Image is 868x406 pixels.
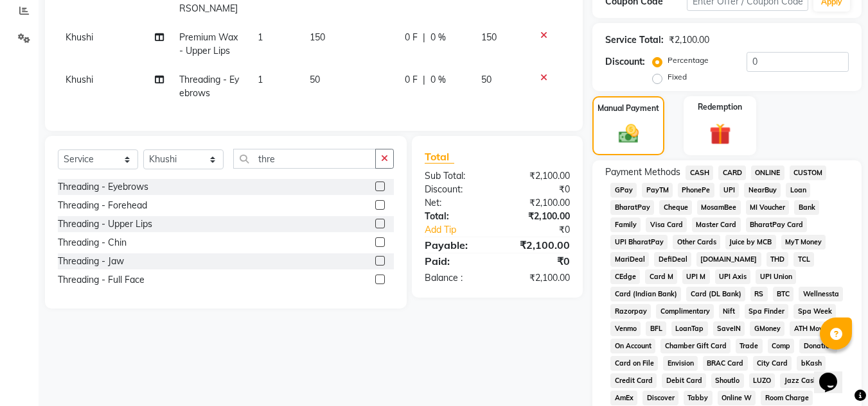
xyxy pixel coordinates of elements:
span: Complimentary [656,304,714,319]
span: Room Charge [761,391,813,405]
span: GPay [610,183,637,198]
span: BFL [646,321,666,336]
span: On Account [610,339,655,353]
span: CASH [686,165,713,180]
span: Spa Finder [745,304,789,319]
span: Total [425,150,454,164]
a: Add Tip [415,223,511,237]
span: Trade [736,339,763,353]
span: SaveIN [713,321,745,336]
div: Threading - Eyebrows [58,180,148,194]
span: PayTM [642,183,673,198]
span: UPI M [682,269,710,284]
span: UPI Union [756,269,796,284]
label: Percentage [668,55,709,66]
span: Visa Card [646,217,687,232]
div: Threading - Jaw [58,255,124,268]
span: THD [766,252,789,267]
div: Discount: [415,183,497,196]
span: GMoney [750,321,784,336]
span: ONLINE [751,165,784,180]
span: 0 % [430,31,446,44]
div: ₹0 [511,223,580,237]
span: BharatPay [610,200,654,215]
div: Discount: [605,55,645,69]
span: Khushi [66,74,93,85]
span: 50 [481,74,492,85]
span: Donation [799,339,837,353]
span: | [423,73,425,87]
div: ₹0 [497,253,580,269]
span: CUSTOM [790,165,827,180]
div: Payable: [415,237,497,253]
span: NearBuy [744,183,781,198]
span: PhonePe [678,183,714,198]
span: bKash [797,356,826,371]
span: 0 F [405,31,418,44]
span: Spa Week [793,304,836,319]
span: BharatPay Card [746,217,808,232]
span: Bank [794,200,819,215]
div: ₹2,100.00 [497,271,580,285]
span: Envision [663,356,698,371]
span: AmEx [610,391,637,405]
div: Threading - Chin [58,236,127,250]
span: MI Voucher [746,200,790,215]
span: 1 [258,31,263,43]
div: Threading - Full Face [58,273,145,287]
div: Paid: [415,253,497,269]
span: Wellnessta [799,287,843,301]
span: ATH Movil [790,321,831,336]
label: Redemption [698,101,742,113]
span: UPI BharatPay [610,235,668,250]
span: Master Card [692,217,741,232]
span: Other Cards [673,235,720,250]
span: 0 % [430,73,446,87]
input: Search or Scan [233,149,376,169]
span: MariDeal [610,252,649,267]
span: Payment Methods [605,165,680,179]
span: Loan [786,183,810,198]
span: Threading - Eyebrows [179,74,239,99]
label: Manual Payment [598,103,659,114]
span: Razorpay [610,304,651,319]
img: _cash.svg [612,122,645,145]
span: RS [750,287,768,301]
span: Card (DL Bank) [686,287,745,301]
span: Khushi [66,31,93,43]
span: Premium Wax - Upper Lips [179,31,238,56]
span: Shoutlo [711,373,744,388]
div: ₹2,100.00 [497,169,580,183]
span: Card on File [610,356,658,371]
span: CARD [718,165,746,180]
span: 150 [481,31,497,43]
span: LoanTap [671,321,708,336]
img: _gift.svg [703,121,738,147]
span: 1 [258,74,263,85]
div: ₹2,100.00 [497,237,580,253]
div: Total: [415,210,497,223]
span: UPI [720,183,740,198]
span: 50 [310,74,320,85]
div: Net: [415,196,497,210]
span: Nift [719,304,740,319]
span: LUZO [749,373,775,388]
div: Balance : [415,271,497,285]
span: TCL [793,252,814,267]
span: Jazz Cash [780,373,821,388]
div: ₹2,100.00 [669,33,709,47]
span: BTC [773,287,794,301]
iframe: chat widget [814,355,855,393]
span: Juice by MCB [725,235,776,250]
span: Comp [768,339,795,353]
span: MosamBee [697,200,741,215]
span: MyT Money [781,235,826,250]
span: City Card [753,356,792,371]
span: Cheque [659,200,692,215]
div: Threading - Forehead [58,199,147,212]
label: Fixed [668,71,687,83]
span: 0 F [405,73,418,87]
div: ₹2,100.00 [497,196,580,210]
div: Sub Total: [415,169,497,183]
span: 150 [310,31,325,43]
